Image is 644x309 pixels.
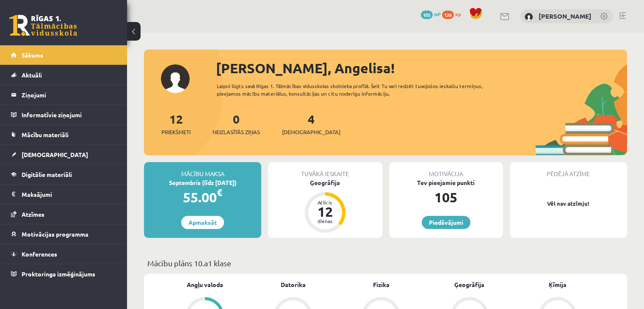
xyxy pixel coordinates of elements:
[213,111,260,136] a: 0Neizlasītās ziņas
[281,280,306,289] a: Datorika
[144,178,261,187] div: Septembris (līdz [DATE])
[22,85,116,105] legend: Ziņojumi
[514,199,623,208] p: Vēl nav atzīmju!
[217,82,507,97] div: Laipni lūgts savā Rīgas 1. Tālmācības vidusskolas skolnieka profilā. Šeit Tu vari redzēt tuvojošo...
[22,105,116,124] legend: Informatīvie ziņojumi
[434,11,441,17] span: mP
[525,13,533,21] img: Angelisa Kuzņecova
[213,128,260,136] span: Neizlasītās ziņas
[11,204,116,224] a: Atzīmes
[22,51,43,59] span: Sākums
[11,224,116,244] a: Motivācijas programma
[268,162,382,178] div: Tuvākā ieskaite
[147,257,624,269] p: Mācību plāns 10.a1 klase
[282,128,340,136] span: [DEMOGRAPHIC_DATA]
[312,205,338,218] div: 12
[11,85,116,105] a: Ziņojumi
[312,218,338,223] div: dienas
[389,162,503,178] div: Motivācija
[22,171,72,178] span: Digitālie materiāli
[442,11,454,19] span: 126
[11,185,116,204] a: Maksājumi
[216,58,627,78] div: [PERSON_NAME], Angelisa!
[422,216,470,229] a: Piedāvājumi
[22,71,42,79] span: Aktuāli
[539,12,591,20] a: [PERSON_NAME]
[22,131,69,138] span: Mācību materiāli
[11,125,116,144] a: Mācību materiāli
[9,15,77,36] a: Rīgas 1. Tālmācības vidusskola
[181,216,224,229] a: Apmaksāt
[22,185,116,204] legend: Maksājumi
[373,280,390,289] a: Fizika
[187,280,223,289] a: Angļu valoda
[282,111,340,136] a: 4[DEMOGRAPHIC_DATA]
[22,230,88,238] span: Motivācijas programma
[389,187,503,207] div: 105
[549,280,567,289] a: Ķīmija
[11,45,116,65] a: Sākums
[144,187,261,207] div: 55.00
[312,200,338,205] div: Atlicis
[217,186,222,199] span: €
[421,11,433,19] span: 105
[454,280,484,289] a: Ģeogrāfija
[22,250,57,258] span: Konferences
[11,165,116,184] a: Digitālie materiāli
[11,105,116,124] a: Informatīvie ziņojumi
[442,11,465,17] a: 126 xp
[389,178,503,187] div: Tev pieejamie punkti
[11,264,116,284] a: Proktoringa izmēģinājums
[11,244,116,264] a: Konferences
[268,178,382,234] a: Ģeogrāfija Atlicis 12 dienas
[11,145,116,164] a: [DEMOGRAPHIC_DATA]
[161,128,191,136] span: Priekšmeti
[144,162,261,178] div: Mācību maksa
[455,11,461,17] span: xp
[161,111,191,136] a: 12Priekšmeti
[22,151,88,158] span: [DEMOGRAPHIC_DATA]
[510,162,627,178] div: Pēdējā atzīme
[268,178,382,187] div: Ģeogrāfija
[421,11,441,17] a: 105 mP
[22,270,95,278] span: Proktoringa izmēģinājums
[22,210,44,218] span: Atzīmes
[11,65,116,85] a: Aktuāli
